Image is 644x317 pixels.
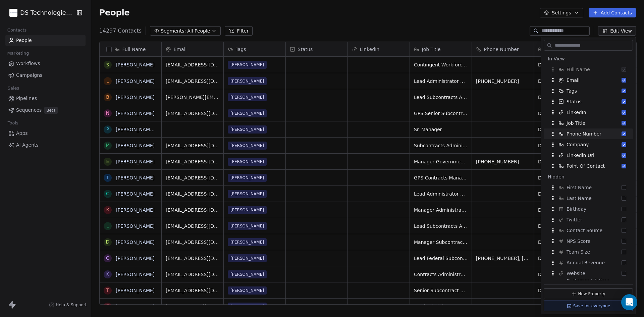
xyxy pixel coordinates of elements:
[567,98,582,105] span: Status
[567,184,592,191] span: First Name
[228,286,267,295] span: [PERSON_NAME]
[228,190,267,198] span: [PERSON_NAME]
[538,110,592,117] span: Deloitte
[116,240,155,245] a: [PERSON_NAME]
[410,42,472,56] div: Job Title
[476,255,530,262] span: [PHONE_NUMBER], [PHONE_NUMBER]
[228,125,267,134] span: [PERSON_NAME]
[414,78,468,85] span: Lead Administrator GPS Subcontracts
[544,247,633,257] div: Team Size
[538,239,592,246] span: Deloitte
[228,303,267,311] span: [PERSON_NAME]
[116,223,155,229] a: [PERSON_NAME]
[116,288,155,293] a: [PERSON_NAME]
[567,195,592,202] span: Last Name
[5,58,86,69] a: Workflows
[166,223,219,229] span: [EMAIL_ADDRESS][DOMAIN_NAME]
[566,277,622,291] span: Customer Lifetime Value
[166,110,219,117] span: [EMAIL_ADDRESS][DOMAIN_NAME]
[567,109,586,116] span: LinkedIn
[360,46,380,53] span: LinkedIn
[5,140,86,151] a: AI Agents
[538,174,592,181] span: Deloitte
[414,255,468,262] span: Lead Federal Subcontracts Administrator
[16,37,32,44] span: People
[5,105,86,116] a: SequencesBeta
[286,42,347,56] div: Status
[187,28,210,35] span: All People
[544,268,633,279] div: Website
[348,42,410,56] div: LinkedIn
[414,174,468,181] span: GPS Contracts Manager Team Lead- Federal Health
[544,193,633,204] div: Last Name
[228,61,267,69] span: [PERSON_NAME]
[16,60,40,67] span: Workflows
[166,158,219,165] span: [EMAIL_ADDRESS][DOMAIN_NAME]
[174,46,187,53] span: Email
[228,77,267,85] span: [PERSON_NAME]
[99,27,142,35] span: 14297 Contacts
[116,191,155,197] a: [PERSON_NAME]
[544,128,633,139] div: Phone Number
[106,174,109,181] div: T
[414,271,468,278] span: Contracts Administrator Manager
[228,109,267,117] span: [PERSON_NAME]
[476,158,530,165] span: [PHONE_NUMBER]
[116,78,155,84] a: [PERSON_NAME]
[228,238,267,246] span: [PERSON_NAME]
[538,61,592,68] span: Deloitte
[106,190,109,197] div: C
[228,142,267,150] span: [PERSON_NAME]
[161,28,186,35] span: Segments:
[414,126,468,133] span: Sr. Manager
[538,207,592,213] span: Deloitte
[56,302,87,308] span: Help & Support
[116,272,155,277] a: [PERSON_NAME]
[116,143,155,148] a: [PERSON_NAME]
[166,61,219,68] span: [EMAIL_ADDRESS][DOMAIN_NAME]
[414,303,468,310] span: Lead Administrator GPS Subcontracts
[166,94,219,101] span: [PERSON_NAME][EMAIL_ADDRESS][DOMAIN_NAME]
[166,142,219,149] span: [EMAIL_ADDRESS][DOMAIN_NAME]
[544,118,633,128] div: Job Title
[16,130,28,137] span: Apps
[567,120,585,126] span: Job Title
[567,206,586,212] span: Birthday
[567,216,582,223] span: Twitter
[228,222,267,230] span: [PERSON_NAME]
[9,9,17,17] img: DS%20Updated%20Logo.jpg
[476,78,530,85] span: [PHONE_NUMBER]
[422,46,441,53] span: Job Title
[116,127,171,132] a: [PERSON_NAME], CFCM
[166,303,219,310] span: [PERSON_NAME][EMAIL_ADDRESS][DOMAIN_NAME]
[100,57,162,305] div: grid
[414,158,468,165] span: Manager Government & Public Services Contract Administration
[538,303,592,310] span: Deloitte
[16,95,37,102] span: Pipelines
[44,107,58,114] span: Beta
[166,239,219,246] span: [EMAIL_ADDRESS][DOMAIN_NAME]
[228,158,267,166] span: [PERSON_NAME]
[228,174,267,182] span: [PERSON_NAME]
[540,8,583,17] button: Settings
[544,150,633,161] div: Linkedin Url
[166,255,219,262] span: [EMAIL_ADDRESS][DOMAIN_NAME]
[106,126,109,133] div: P
[166,191,219,197] span: [EMAIL_ADDRESS][DOMAIN_NAME]
[414,191,468,197] span: Lead Administrator GPS Subcontracts
[5,83,22,93] span: Sales
[567,163,605,169] span: Point Of Contact
[8,7,72,18] button: DS Technologies Inc
[567,88,577,94] span: Tags
[534,42,596,56] div: Company
[414,239,468,246] span: Manager Subcontracts and Purchasing for State Local and Higher Education
[538,126,592,133] span: Deloitte
[106,61,109,68] div: S
[166,287,219,294] span: [EMAIL_ADDRESS][DOMAIN_NAME]
[4,25,30,35] span: Contacts
[414,223,468,229] span: Lead Subcontracts Administrator
[16,72,42,79] span: Campaigns
[116,304,155,309] a: [PERSON_NAME]
[106,255,109,262] div: C
[484,46,519,53] span: Phone Number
